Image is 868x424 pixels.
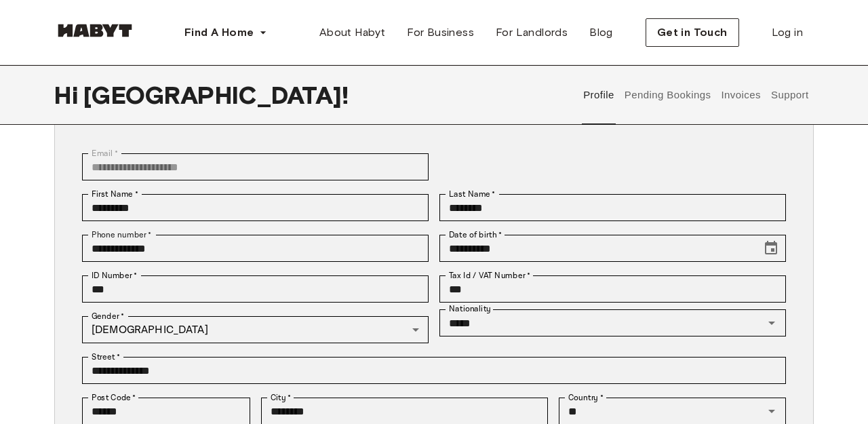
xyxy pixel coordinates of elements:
a: For Business [396,19,485,46]
span: Hi [54,81,83,109]
span: Blog [589,24,613,41]
label: Phone number [92,229,152,241]
span: Find A Home [184,24,254,41]
label: Nationality [449,303,491,315]
button: Support [769,65,810,125]
button: Open [762,402,781,421]
label: Country [568,391,604,404]
a: About Habyt [309,19,396,46]
button: Pending Bookings [623,65,713,125]
div: user profile tabs [578,65,814,125]
span: For Landlords [496,24,568,41]
label: Street [92,351,120,363]
label: Gender [92,310,124,322]
label: ID Number [92,269,137,282]
span: [GEOGRAPHIC_DATA] ! [83,81,349,109]
label: Last Name [449,188,496,200]
span: Get in Touch [657,24,728,41]
span: Log in [772,24,803,41]
label: Post Code [92,391,136,404]
button: Find A Home [174,19,278,46]
span: For Business [407,24,474,41]
button: Choose date, selected date is Jun 20, 2003 [757,235,785,262]
span: About Habyt [319,24,385,41]
label: Date of birth [449,229,502,241]
div: [DEMOGRAPHIC_DATA] [82,316,429,343]
img: Habyt [54,24,136,37]
button: Profile [582,65,616,125]
button: Get in Touch [646,18,739,47]
label: Email [92,147,118,159]
button: Open [762,313,781,332]
button: Invoices [719,65,762,125]
a: Log in [761,19,814,46]
a: For Landlords [485,19,578,46]
a: Blog [578,19,624,46]
label: Tax Id / VAT Number [449,269,530,282]
label: First Name [92,188,138,200]
label: City [271,391,292,404]
div: You can't change your email address at the moment. Please reach out to customer support in case y... [82,153,429,180]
